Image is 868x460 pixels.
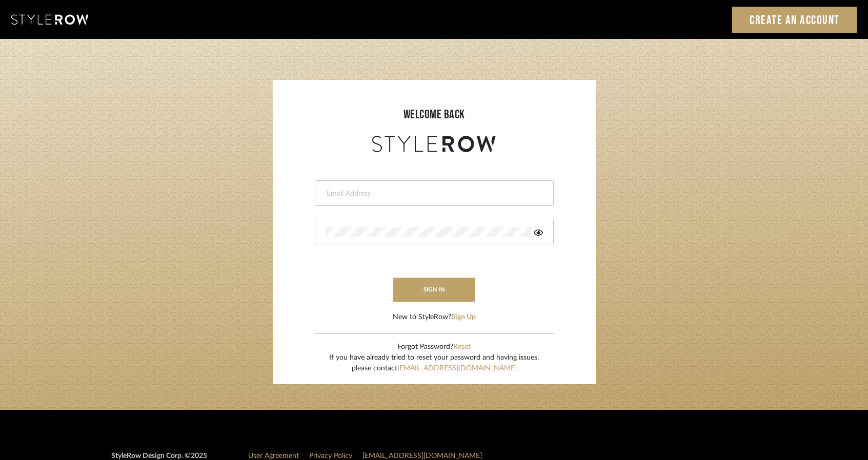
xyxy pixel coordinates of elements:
[397,365,517,372] a: [EMAIL_ADDRESS][DOMAIN_NAME]
[393,278,475,302] button: sign in
[393,312,476,323] div: New to StyleRow?
[326,189,540,199] input: Email Address
[732,7,857,33] a: Create an Account
[451,312,476,323] button: Sign Up
[453,342,471,352] button: Reset
[283,106,586,124] div: welcome back
[248,452,299,459] a: User Agreement
[329,352,539,374] div: If you have already tried to reset your password and having issues, please contact
[309,452,352,459] a: Privacy Policy
[362,452,482,459] a: [EMAIL_ADDRESS][DOMAIN_NAME]
[329,342,539,352] div: Forgot Password?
